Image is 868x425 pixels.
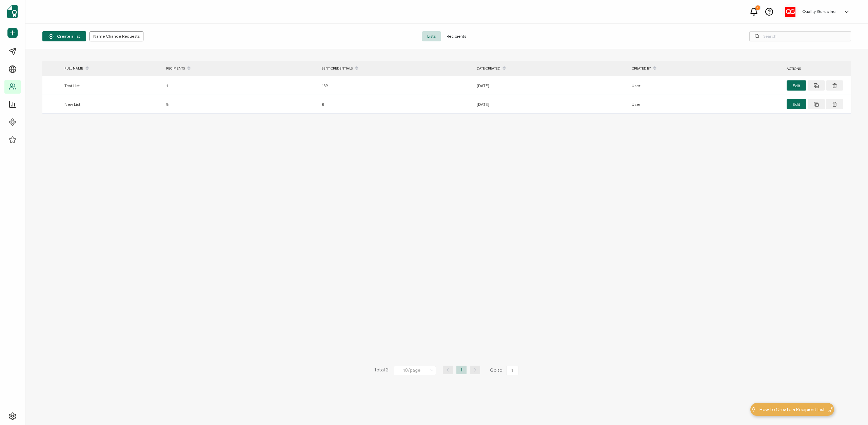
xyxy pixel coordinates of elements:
button: Name Change Requests [90,31,143,41]
div: User [628,100,783,108]
div: 1 [755,5,760,10]
button: Edit [787,99,806,109]
div: 139 [318,82,473,90]
span: Lists [422,31,441,41]
img: sertifier-logomark-colored.svg [7,5,18,18]
div: ACTIONS [783,65,851,73]
span: How to Create a Recipient List [759,406,825,413]
li: 1 [456,366,467,374]
div: 1 [163,82,318,90]
div: New List [61,100,163,108]
div: FULL NAME [61,63,163,74]
input: Select [394,366,436,375]
span: Name Change Requests [93,34,140,38]
div: CREATED BY [628,63,783,74]
img: minimize-icon.svg [828,407,833,412]
span: Go to [490,366,520,375]
img: 91216a10-9783-40e9-bcd1-84595e326451.jpg [785,7,795,17]
button: Edit [787,80,806,91]
div: DATE CREATED [473,63,628,74]
div: User [628,82,783,90]
span: Create a list [48,34,80,39]
button: Create a list [42,31,86,41]
div: [DATE] [473,100,628,108]
div: [DATE] [473,82,628,90]
h5: Quality Gurus Inc. [802,9,836,14]
div: 8 [163,100,318,108]
input: Search [749,31,851,41]
span: Total 2 [374,366,389,375]
div: Test List [61,82,163,90]
span: Recipients [441,31,472,41]
div: SENT CREDENTIALS [318,63,473,74]
div: RECIPIENTS [163,63,318,74]
div: 8 [318,100,473,108]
